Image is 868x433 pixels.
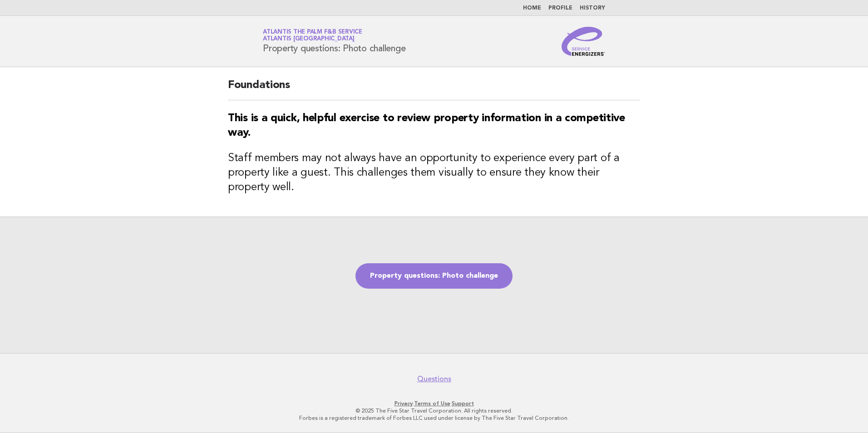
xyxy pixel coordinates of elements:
strong: This is a quick, helpful exercise to review property information in a competitive way. [228,113,625,138]
a: Property questions: Photo challenge [355,263,513,289]
p: · · [156,400,712,407]
p: © 2025 The Five Star Travel Corporation. All rights reserved. [156,407,712,414]
a: Questions [417,374,451,384]
h1: Property questions: Photo challenge [263,30,405,53]
a: Terms of Use [414,400,450,407]
span: Atlantis [GEOGRAPHIC_DATA] [263,36,355,42]
h2: Foundations [228,78,640,100]
a: Profile [548,5,572,11]
img: Service Energizers [562,27,605,56]
h3: Staff members may not always have an opportunity to experience every part of a property like a gu... [228,151,640,195]
a: Support [452,400,474,407]
a: Privacy [395,400,413,407]
p: Forbes is a registered trademark of Forbes LLC used under license by The Five Star Travel Corpora... [156,414,712,422]
a: Home [523,5,541,11]
a: Atlantis the Palm F&B ServiceAtlantis [GEOGRAPHIC_DATA] [263,29,362,42]
a: History [580,5,605,11]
